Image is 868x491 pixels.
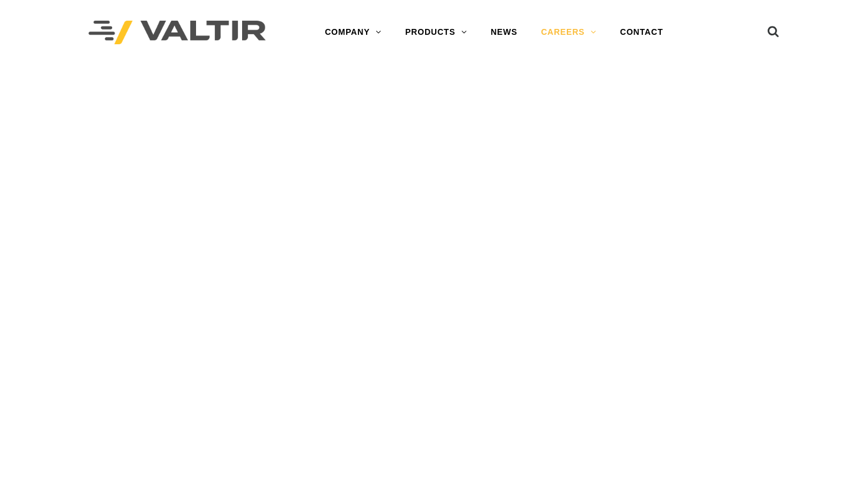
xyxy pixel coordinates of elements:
[529,21,608,44] a: CAREERS
[393,21,479,44] a: PRODUCTS
[479,21,529,44] a: NEWS
[608,21,675,44] a: CONTACT
[89,21,266,45] img: Valtir
[313,21,393,44] a: COMPANY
